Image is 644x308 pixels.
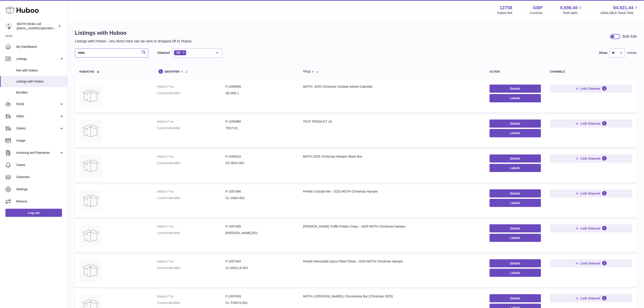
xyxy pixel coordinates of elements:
[16,126,59,131] span: Orders
[580,122,600,126] span: Link Channel
[563,11,583,15] span: Total sales
[225,85,294,89] dd: P-1059989
[490,269,541,277] button: Labels
[79,120,102,142] img: TEST PRODUCT 24
[580,226,600,230] span: Link Channel
[225,189,294,194] dd: P-1057496
[490,129,541,137] button: Labels
[225,91,294,95] dd: SE-009-1
[580,261,600,265] span: Link Channel
[16,199,64,204] span: Returns
[165,70,180,73] span: identifier
[303,294,481,299] div: MOTH x [PERSON_NAME]'s Chocolonely Bar (Christmas 2025)
[303,85,481,89] div: MOTH: 2025 Christmas Cocktail Advent Calendar
[599,51,607,55] label: Show
[490,199,541,207] button: Labels
[550,224,632,232] button: Link Channel
[225,120,294,124] dd: P-1059988
[157,126,225,130] dt: Current identifier
[560,5,583,15] a: 6,696.60 Total sales
[225,161,294,165] dd: OC-BOX-001
[550,120,632,128] button: Link Channel
[75,29,193,37] h1: Listings with Huboo
[17,26,66,30] span: [EMAIL_ADDRESS][DOMAIN_NAME]
[600,5,639,15] a: 84,921.44 AVAILABLE Stock Total
[225,196,294,200] dd: CL-CMIX-001
[225,231,294,235] dd: [PERSON_NAME]-001
[16,175,64,179] span: Channels
[225,224,294,229] dd: P-1057495
[303,120,481,124] div: TEST PRODUCT 24
[79,189,102,212] img: Perello Cocktail Mix - 2025 MOTH Christmas Hamper
[16,187,64,191] span: Settings
[176,51,180,54] span: All
[550,70,632,73] div: channels
[533,5,543,11] strong: GBP
[157,231,225,235] dt: Current identifier
[550,259,632,267] button: Link Channel
[5,209,62,217] a: Log out
[16,79,64,84] span: Listings with Huboo
[613,5,633,11] span: 84,921.44
[490,259,541,267] a: Details
[580,296,600,300] span: Link Channel
[17,22,57,30] div: MOTH Drinks Ltd
[550,294,632,302] button: Link Channel
[16,102,59,106] span: Stock
[303,189,481,194] div: Perello Cocktail Mix - 2025 MOTH Christmas Hamper
[490,154,541,163] a: Details
[530,11,543,15] div: Currency
[580,87,600,91] span: Link Channel
[16,90,64,95] span: Bundles
[490,94,541,102] button: Labels
[157,120,225,124] dt: Huboo P no
[157,51,170,55] label: Channel
[157,294,225,299] dt: Huboo P no
[490,224,541,232] a: Details
[79,224,102,247] img: Torres Truffle Potato Crisps - 2025 MOTH Christmas Hamper
[157,259,225,264] dt: Huboo P no
[600,11,639,15] span: AVAILABLE Stock Total
[16,151,59,155] span: Invoicing and Payments
[580,191,600,195] span: Link Channel
[5,23,12,30] img: internalAdmin-12758@internal.huboo.com
[560,5,578,11] span: 6,696.60
[550,85,632,93] button: Link Channel
[490,85,541,93] a: Details
[157,266,225,270] dt: Current identifier
[16,138,64,143] span: Usage
[16,45,64,49] span: My Dashboard
[490,164,541,172] button: Labels
[75,39,193,44] p: Listings with Huboo - any items here can be sent or dropped off to Huboo.
[79,85,102,107] img: MOTH: 2025 Christmas Cocktail Advent Calendar
[79,259,102,282] img: Perello Manzanilla Spicy Pitted Olives - 2025 MOTH Christmas Hamper
[303,259,481,264] div: Perello Manzanilla Spicy Pitted Olives - 2025 MOTH Christmas Hamper
[225,266,294,270] dd: CL-MZILLA-001
[580,156,600,161] span: Link Channel
[550,189,632,198] button: Link Channel
[303,154,481,159] div: MOTH 2025 Chritsmas Hamper Black Box
[490,70,541,73] div: action
[16,163,64,167] span: Cases
[490,294,541,302] a: Details
[157,154,225,159] dt: Huboo P no
[490,234,541,242] button: Labels
[79,154,102,177] img: MOTH 2025 Chritsmas Hamper Black Box
[225,301,294,305] dd: CL-TONYS-001
[627,51,637,55] span: entries
[623,34,637,39] div: Bulk Edit
[157,301,225,305] dt: Current identifier
[157,161,225,165] dt: Current identifier
[490,189,541,198] a: Details
[303,224,481,229] div: [PERSON_NAME] Truffle Potato Crisps - 2025 MOTH Christmas Hamper
[16,114,59,118] span: Sales
[157,189,225,194] dt: Huboo P no
[157,196,225,200] dt: Current identifier
[550,154,632,163] button: Link Channel
[225,294,294,299] dd: P-1057459
[16,68,64,73] span: Not with Huboo
[225,154,294,159] dd: P-1058163
[497,11,512,15] div: Huboo Ref
[157,85,225,89] dt: Huboo P no
[16,57,59,61] span: Listings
